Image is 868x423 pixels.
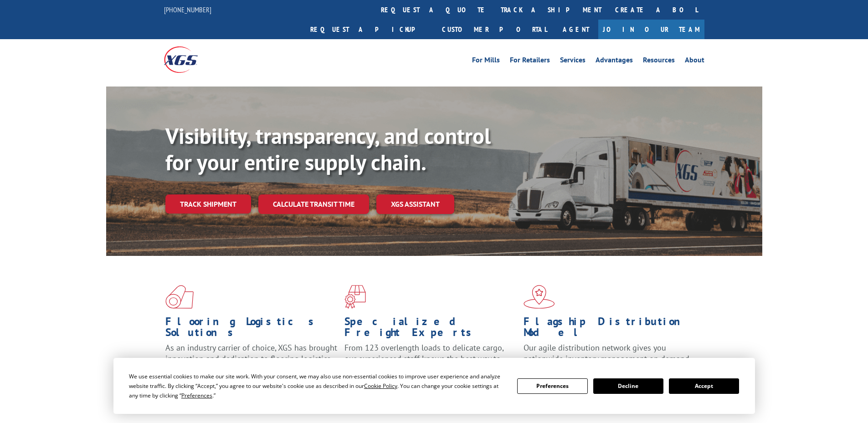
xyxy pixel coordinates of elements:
h1: Flooring Logistics Solutions [165,316,338,342]
button: Accept [669,378,739,394]
h1: Flagship Distribution Model [524,316,696,342]
a: Track shipment [165,194,251,214]
img: xgs-icon-focused-on-flooring-red [344,285,366,309]
div: We use essential cookies to make our site work. With your consent, we may also use non-essential ... [129,372,506,400]
a: Join Our Team [598,20,704,39]
h1: Specialized Freight Experts [344,316,517,342]
span: Our agile distribution network gives you nationwide inventory management on demand. [524,342,691,364]
div: Cookie Consent Prompt [113,358,755,414]
a: Calculate transit time [258,194,369,214]
button: Decline [593,378,663,394]
a: Request a pickup [303,20,435,39]
a: Resources [643,56,675,66]
a: For Retailers [510,56,550,66]
span: Preferences [181,392,212,399]
a: Services [560,56,586,66]
b: Visibility, transparency, and control for your entire supply chain. [165,122,491,176]
img: xgs-icon-flagship-distribution-model-red [524,285,555,309]
span: Cookie Policy [364,382,397,390]
a: XGS ASSISTANT [376,194,454,214]
a: [PHONE_NUMBER] [164,5,211,14]
span: As an industry carrier of choice, XGS has brought innovation and dedication to flooring logistics... [165,342,337,375]
a: For Mills [472,56,500,66]
a: Customer Portal [435,20,554,39]
button: Preferences [517,378,587,394]
p: From 123 overlength loads to delicate cargo, our experienced staff knows the best way to move you... [344,342,517,383]
a: Advantages [596,56,633,66]
a: About [685,56,704,66]
img: xgs-icon-total-supply-chain-intelligence-red [165,285,194,309]
a: Agent [554,20,598,39]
